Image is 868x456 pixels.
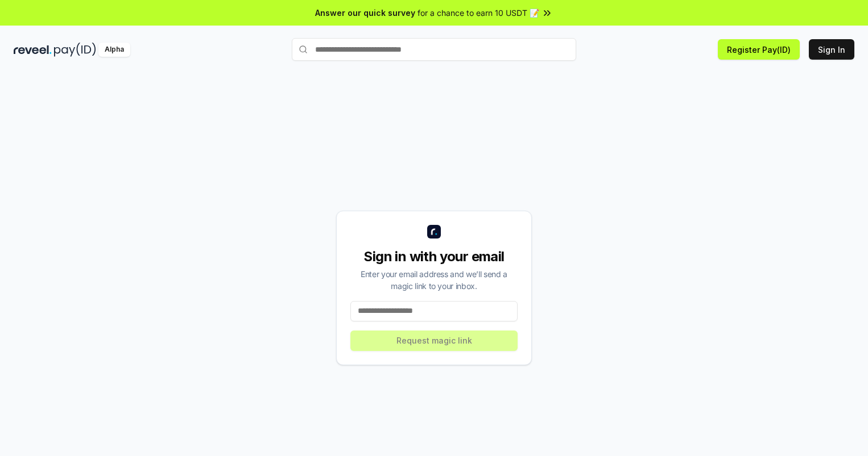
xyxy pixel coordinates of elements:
button: Register Pay(ID) [718,39,800,60]
img: pay_id [54,43,96,57]
span: Answer our quick survey [315,7,415,19]
button: Sign In [809,39,854,60]
img: logo_small [427,225,441,239]
span: for a chance to earn 10 USDT 📝 [418,7,539,19]
img: reveel_dark [14,43,52,57]
div: Sign in with your email [350,248,518,266]
div: Alpha [98,43,130,57]
div: Enter your email address and we’ll send a magic link to your inbox. [350,268,518,292]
